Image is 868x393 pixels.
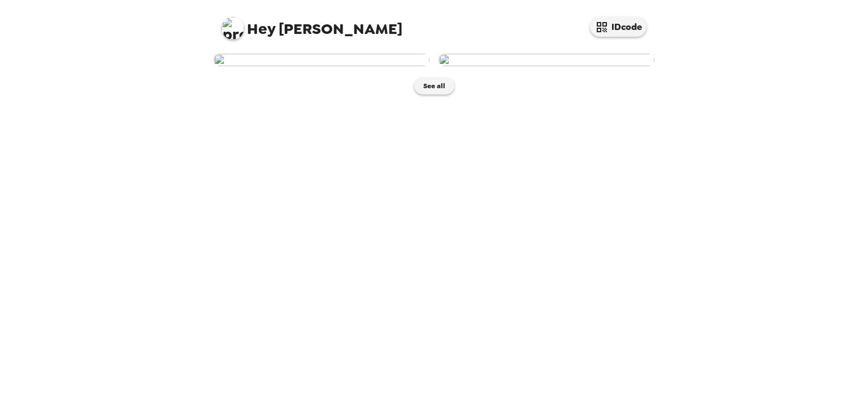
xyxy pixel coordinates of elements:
span: Hey [247,19,275,39]
button: See all [414,77,454,94]
span: [PERSON_NAME] [222,11,402,37]
img: user-274104 [439,54,654,66]
img: user-274105 [214,54,429,66]
button: IDcode [590,17,646,37]
img: profile pic [222,17,244,40]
